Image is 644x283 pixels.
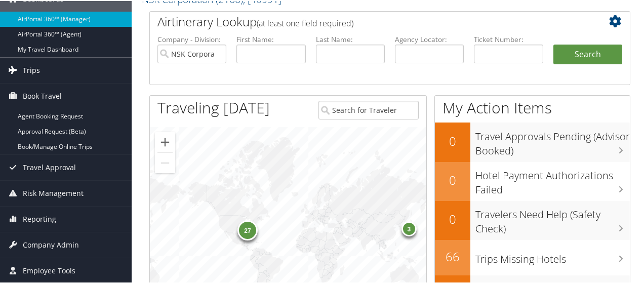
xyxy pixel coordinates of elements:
[23,57,40,82] span: Trips
[316,33,385,44] label: Last Name:
[553,44,622,64] button: Search
[155,131,175,151] button: Zoom in
[474,33,543,44] label: Ticket Number:
[236,33,305,44] label: First Name:
[435,122,630,160] a: 0Travel Approvals Pending (Advisor Booked)
[23,206,56,231] span: Reporting
[395,33,464,44] label: Agency Locator:
[157,96,270,117] h1: Traveling [DATE]
[155,152,175,172] button: Zoom out
[435,171,470,188] h2: 0
[401,220,417,235] div: 3
[435,161,630,200] a: 0Hotel Payment Authorizations Failed
[23,180,84,205] span: Risk Management
[435,96,630,117] h1: My Action Items
[157,12,582,29] h2: Airtinerary Lookup
[475,246,630,265] h3: Trips Missing Hotels
[435,239,630,274] a: 66Trips Missing Hotels
[23,83,62,108] span: Book Travel
[157,33,226,44] label: Company - Division:
[23,231,79,257] span: Company Admin
[435,200,630,239] a: 0Travelers Need Help (Safety Check)
[318,100,418,118] input: Search for Traveler
[435,132,470,149] h2: 0
[237,219,258,239] div: 27
[475,124,630,157] h3: Travel Approvals Pending (Advisor Booked)
[435,210,470,227] h2: 0
[475,163,630,196] h3: Hotel Payment Authorizations Failed
[475,201,630,235] h3: Travelers Need Help (Safety Check)
[435,247,470,264] h2: 66
[23,154,76,179] span: Travel Approval
[23,257,75,282] span: Employee Tools
[257,17,353,28] span: (at least one field required)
